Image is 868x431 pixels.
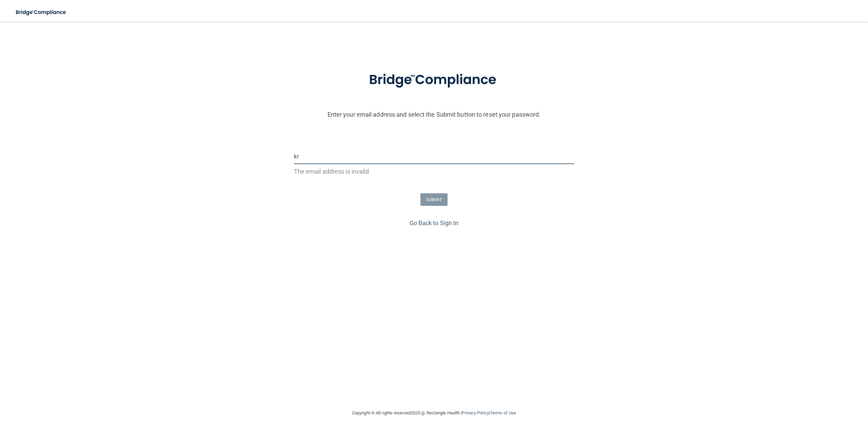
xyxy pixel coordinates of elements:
[410,219,459,227] a: Go Back to Sign In
[310,402,558,424] div: Copyright © All rights reserved 2025 @ Rectangle Health | |
[490,410,516,415] a: Terms of Use
[294,166,574,177] p: The email address is invalid
[355,62,513,98] img: bridge_compliance_login_screen.278c3ca4.svg
[294,149,574,164] input: Email
[420,193,448,206] button: SUBMIT
[462,410,489,415] a: Privacy Policy
[10,5,73,19] img: bridge_compliance_login_screen.278c3ca4.svg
